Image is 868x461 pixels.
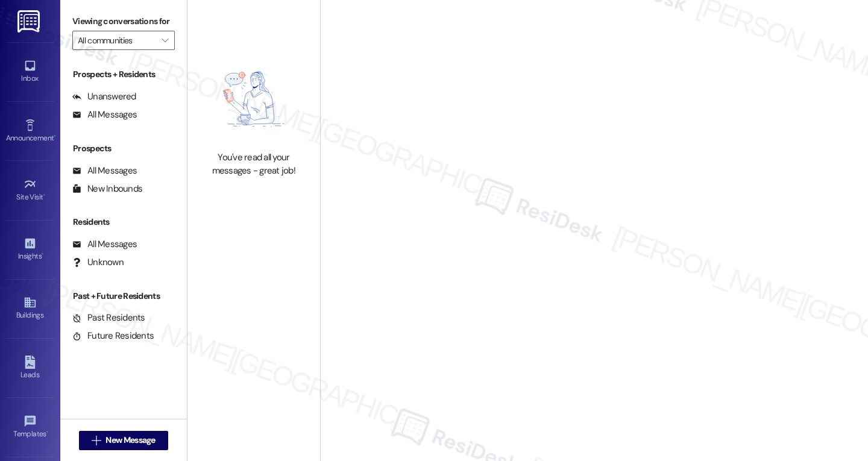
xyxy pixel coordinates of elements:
[6,411,54,444] a: Templates •
[105,434,155,447] span: New Message
[72,256,124,269] div: Unknown
[72,165,137,177] div: All Messages
[72,238,137,251] div: All Messages
[162,36,168,45] i: 
[92,436,101,445] i: 
[60,68,187,81] div: Prospects + Residents
[72,108,137,121] div: All Messages
[72,90,136,103] div: Unanswered
[201,151,307,177] div: You've read all your messages - great job!
[6,55,54,88] a: Inbox
[17,10,42,33] img: ResiDesk Logo
[54,132,55,140] span: •
[201,53,307,145] img: empty-state
[72,12,175,31] label: Viewing conversations for
[6,233,54,266] a: Insights •
[60,142,187,155] div: Prospects
[46,428,48,436] span: •
[42,250,43,259] span: •
[6,174,54,207] a: Site Visit •
[6,292,54,325] a: Buildings
[78,31,156,50] input: All communities
[72,330,154,342] div: Future Residents
[6,352,54,384] a: Leads
[60,290,187,303] div: Past + Future Residents
[60,216,187,228] div: Residents
[43,191,45,199] span: •
[72,312,145,324] div: Past Residents
[79,431,168,450] button: New Message
[72,183,142,195] div: New Inbounds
